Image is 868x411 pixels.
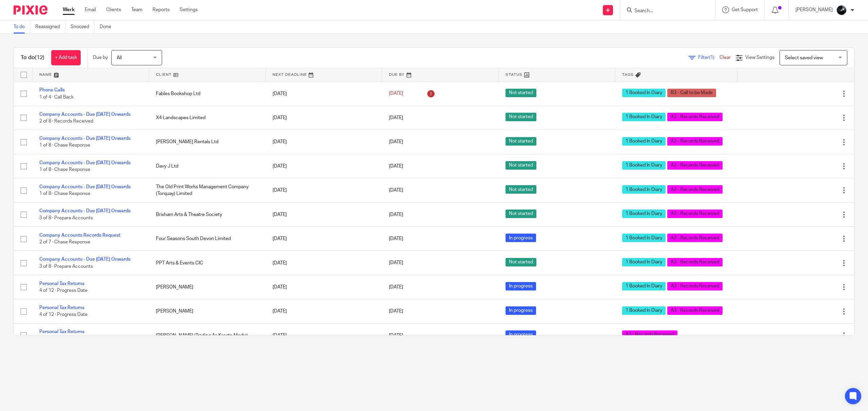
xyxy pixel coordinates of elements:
span: 1 Booked In Diary [622,234,666,242]
a: Reports [153,6,170,13]
span: 1 Booked In Diary [622,258,666,266]
span: [DATE] [389,139,403,144]
a: Email [85,6,96,13]
a: Clients [106,6,121,13]
td: [DATE] [266,106,382,130]
span: A3 - Records Received [622,330,677,339]
span: 1 Booked In Diary [622,185,666,194]
a: Company Accounts - Due [DATE] Onwards [39,160,131,165]
td: Fables Bookshop Ltd [149,82,266,106]
td: Davy J Ltd [149,154,266,178]
span: A3 - Records Received [667,234,723,242]
td: Brixham Arts & Theatre Society [149,202,266,226]
span: All [117,56,122,60]
td: [DATE] [266,178,382,202]
span: [DATE] [389,309,403,313]
h1: To do [21,54,44,61]
p: Due by [93,54,108,61]
span: [DATE] [389,91,403,96]
span: 1 of 8 · Chase Response [39,167,90,172]
span: Not started [506,258,536,266]
a: Company Accounts - Due [DATE] Onwards [39,185,131,189]
span: A3 - Records Received [667,306,723,315]
td: [DATE] [266,82,382,106]
span: 1 Booked In Diary [622,210,666,218]
a: Company Accounts - Due [DATE] Onwards [39,136,131,141]
span: [DATE] [389,188,403,193]
a: To do [14,20,30,34]
span: 3 of 8 · Prepare Accounts [39,264,93,269]
span: [DATE] [389,236,403,241]
td: [DATE] [266,275,382,299]
span: 1 Booked In Diary [622,137,666,146]
span: 1 Booked In Diary [622,282,666,290]
span: [DATE] [389,285,403,289]
a: Team [131,6,142,13]
a: Phone Calls [39,88,65,92]
a: Snoozed [71,20,95,34]
span: Not started [506,210,536,218]
input: Search [634,8,695,14]
span: 2 of 8 · Records Received [39,119,93,124]
a: Company Accounts Records Request [39,233,120,238]
td: [PERSON_NAME] (Trading As Kreate Media) [149,323,266,347]
a: + Add task [51,50,81,65]
td: [DATE] [266,130,382,154]
span: B3 - Call to be Made [667,89,716,97]
span: [DATE] [389,333,403,338]
span: Get Support [732,7,758,12]
a: Work [63,6,75,13]
span: A3 - Records Received [667,258,723,266]
span: 3 of 8 · Prepare Accounts [39,216,93,220]
span: 1 of 8 · Chase Response [39,192,90,196]
td: Four Seasons South Devon Limited [149,227,266,251]
a: Clear [719,55,731,60]
span: A3 - Records Received [667,185,723,194]
span: A3 - Records Received [667,113,723,121]
span: Tags [622,73,634,77]
span: Not started [506,89,536,97]
span: Select saved view [785,56,823,60]
td: [PERSON_NAME] Rentals Ltd [149,130,266,154]
span: 1 Booked In Diary [622,306,666,315]
a: Personal Tax Returns [39,305,84,310]
span: [DATE] [389,115,403,120]
td: [DATE] [266,299,382,323]
a: Settings [180,6,198,13]
span: 1 Booked In Diary [622,113,666,121]
span: In progress [506,330,536,339]
a: Reassigned [35,20,65,34]
a: Personal Tax Returns [39,281,84,286]
td: [DATE] [266,202,382,226]
td: [DATE] [266,227,382,251]
span: (1) [709,55,714,60]
span: Not started [506,137,536,146]
span: In progress [506,234,536,242]
span: 2 of 7 · Chase Response [39,240,90,244]
span: 4 of 12 · Progress Date [39,312,87,317]
span: Not started [506,113,536,121]
td: PPT Arts & Events CIC [149,251,266,275]
span: 1 of 4 · Call Back [39,95,74,100]
span: 1 Booked In Diary [622,89,666,97]
span: A3 - Records Received [667,137,723,146]
span: Not started [506,161,536,170]
span: (12) [35,55,44,60]
span: View Settings [745,55,774,60]
span: [DATE] [389,212,403,217]
td: [PERSON_NAME] [149,275,266,299]
span: 4 of 12 · Progress Date [39,288,87,293]
a: Done [100,20,116,34]
span: Not started [506,185,536,194]
span: [DATE] [389,164,403,169]
td: [DATE] [266,323,382,347]
span: A3 - Records Received [667,282,723,290]
span: In progress [506,282,536,290]
span: [DATE] [389,261,403,265]
a: Personal Tax Returns [39,329,84,334]
span: In progress [506,306,536,315]
td: The Old Print Works Management Company (Torquay) Limited [149,178,266,202]
span: A3 - Records Received [667,210,723,218]
td: [DATE] [266,154,382,178]
a: Company Accounts - Due [DATE] Onwards [39,209,131,213]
